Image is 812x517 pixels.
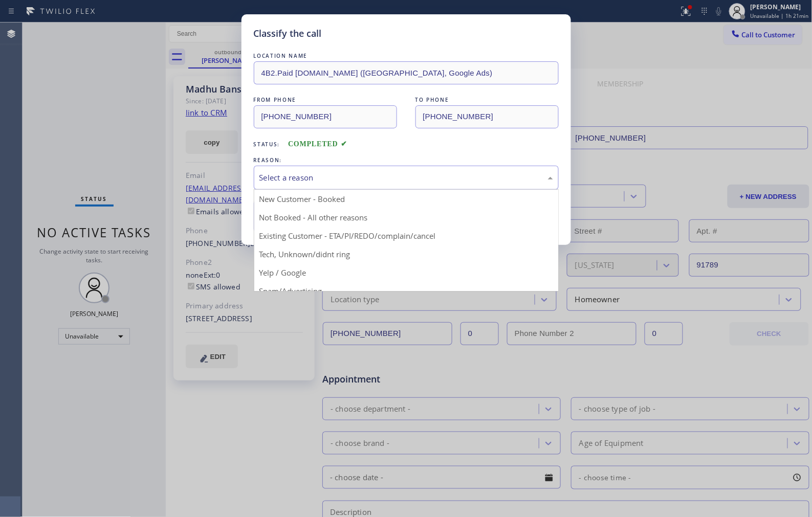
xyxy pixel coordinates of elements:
input: From phone [254,105,397,128]
input: To phone [415,105,559,128]
div: LOCATION NAME [254,51,559,61]
div: Select a reason [259,172,553,184]
span: COMPLETED [288,140,347,148]
div: Tech, Unknown/didnt ring [254,245,558,263]
div: TO PHONE [415,95,559,105]
div: Existing Customer - ETA/PI/REDO/complain/cancel [254,227,558,245]
div: Not Booked - All other reasons [254,208,558,227]
div: Yelp / Google [254,263,558,282]
div: Spam/Advertising [254,282,558,300]
div: REASON: [254,155,559,166]
div: FROM PHONE [254,95,397,105]
span: Status: [254,141,280,148]
h5: Classify the call [254,27,322,40]
div: New Customer - Booked [254,190,558,208]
